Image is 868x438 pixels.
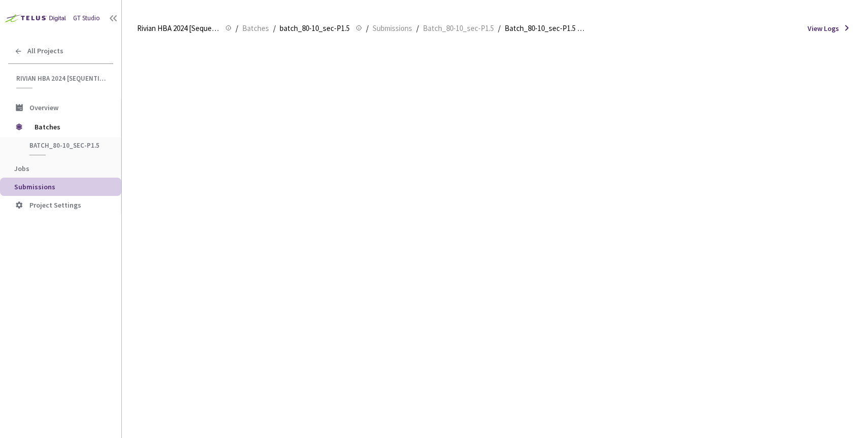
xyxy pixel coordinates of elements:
span: Submissions [14,182,55,191]
li: / [366,22,369,35]
span: Batch_80-10_sec-P1.5 QC - [DATE] [505,22,587,35]
li: / [416,22,419,35]
span: Jobs [14,164,29,173]
li: / [236,22,238,35]
span: Overview [29,103,58,112]
li: / [498,22,500,35]
a: Submissions [371,22,414,33]
span: Batch_80-10_sec-P1.5 [423,22,494,35]
li: / [273,22,276,35]
div: GT Studio [73,13,100,23]
span: Rivian HBA 2024 [Sequential] [137,22,219,35]
a: Batch_80-10_sec-P1.5 [421,22,496,33]
span: Rivian HBA 2024 [Sequential] [16,74,107,83]
a: Batches [240,22,271,33]
span: Submissions [373,22,412,35]
span: Batches [35,117,104,137]
span: batch_80-10_sec-P1.5 [280,22,350,35]
span: All Projects [27,47,63,55]
span: Project Settings [29,200,81,210]
span: batch_80-10_sec-P1.5 [29,141,105,150]
span: View Logs [808,23,839,34]
span: Batches [242,22,269,35]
